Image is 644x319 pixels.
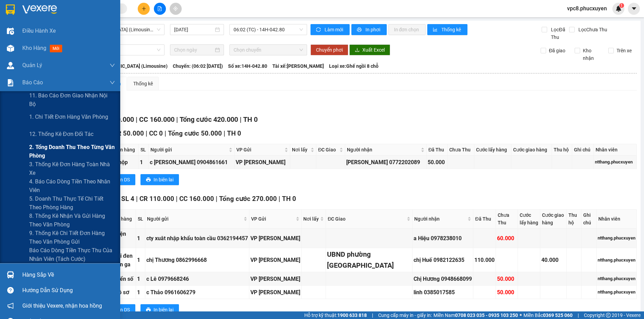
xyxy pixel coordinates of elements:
[146,234,248,243] div: cty xuât nhập khẩu toàn cầu 0362194457
[29,177,115,194] span: 4. Báo cáo dòng tiền theo nhân viên
[250,288,300,297] div: VP [PERSON_NAME]
[176,115,178,124] span: |
[414,256,472,264] div: chị Huế 0982122635
[249,228,302,248] td: VP Dương Đình Nghệ
[606,313,611,318] span: copyright
[119,176,130,183] span: In DS
[140,174,179,185] button: printerIn biên lai
[523,311,573,319] span: Miền Bắc
[137,234,144,243] div: 1
[474,256,495,264] div: 110.000
[7,302,14,309] span: notification
[154,306,173,313] span: In biên lai
[329,62,379,70] span: Loại xe: Ghế ngồi 8 chỗ
[29,113,108,121] span: 1. Chi tiết đơn hàng văn phòng
[428,158,446,167] div: 50.000
[236,158,289,167] div: VP [PERSON_NAME]
[474,144,511,156] th: Cước lấy hàng
[357,27,363,33] span: printer
[7,45,14,52] img: warehouse-icon
[50,45,62,52] span: mới
[136,115,137,124] span: |
[250,234,300,243] div: VP [PERSON_NAME]
[22,26,56,35] span: Điều hành xe
[29,194,115,212] span: 5. Doanh thu thực tế chi tiết theo phòng hàng
[567,210,581,228] th: Thu hộ
[22,270,115,280] div: Hàng sắp về
[327,249,411,271] div: UBND phường [GEOGRAPHIC_DATA]
[496,210,518,228] th: Chưa Thu
[580,47,603,62] span: Kho nhận
[140,158,147,167] div: 1
[173,6,178,11] span: aim
[279,195,280,203] span: |
[7,79,14,86] img: solution-icon
[176,195,178,203] span: |
[137,288,144,297] div: 1
[328,215,405,223] span: ĐC Giao
[136,210,145,228] th: SL
[22,78,43,87] span: Báo cáo
[6,4,15,15] img: logo-vxr
[337,312,367,318] strong: 1900 633 818
[29,91,115,108] span: 11. Báo cáo đơn giao nhận nội bộ
[29,246,115,263] span: Báo cáo Dòng tiền Thực thu của Nhân viên (Tách cước)
[631,6,637,12] span: caret-down
[414,275,472,283] div: Chị Hương 0948668099
[227,129,241,137] span: TH 0
[7,62,14,69] img: warehouse-icon
[541,256,565,264] div: 40.000
[249,286,302,299] td: VP Dương Đình Nghệ
[111,252,135,269] div: 1 túi đen chăn ga
[355,47,360,53] span: download
[455,312,518,318] strong: 0708 023 035 - 0935 103 250
[497,234,516,243] div: 60.000
[414,234,472,243] div: a Hiệu 0978238010
[7,271,14,278] img: warehouse-icon
[7,28,14,35] img: warehouse-icon
[433,311,518,319] span: Miền Nam
[106,174,135,185] button: printerIn DS
[111,230,135,247] div: 1 kiện dài
[427,144,448,156] th: Đã Thu
[179,195,214,203] span: CC 160.000
[572,144,594,156] th: Ghi chú
[511,144,552,156] th: Cước giao hàng
[138,3,150,15] button: plus
[303,215,319,223] span: Nơi lấy
[137,256,144,264] div: 1
[628,3,640,15] button: caret-down
[136,195,138,203] span: |
[497,288,516,297] div: 50.000
[414,288,472,297] div: linh 0385017585
[347,146,419,153] span: Người nhận
[113,144,139,156] th: Tên hàng
[236,146,283,153] span: VP Gửi
[22,285,115,296] div: Hướng dẫn sử dụng
[29,160,115,177] span: 3. Thống kê đơn hàng toàn nhà xe
[378,311,432,319] span: Cung cấp máy in - giấy in:
[111,288,135,297] div: 1 hồ sơ
[139,144,149,156] th: SL
[562,4,612,13] span: vpc8.phucxuyen
[310,44,348,55] button: Chuyển phơi
[133,80,153,87] div: Thống kê
[29,143,115,160] span: 2. Tổng doanh thu theo từng văn phòng
[615,6,622,12] img: icon-new-feature
[581,210,596,228] th: Ghi chú
[372,311,373,319] span: |
[441,26,462,33] span: Thống kê
[318,146,338,153] span: ĐC Giao
[543,312,573,318] strong: 0369 525 060
[146,129,147,137] span: |
[174,46,214,54] input: Chọn ngày
[121,195,134,203] span: SL 4
[154,3,166,15] button: file-add
[316,27,322,33] span: sync
[111,275,135,283] div: 1 biển số
[362,46,385,54] span: Xuất Excel
[598,257,635,264] div: ntthang.phucxuyen
[351,24,387,35] button: printerIn phơi
[614,47,634,54] span: Trên xe
[433,27,439,33] span: bar-chart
